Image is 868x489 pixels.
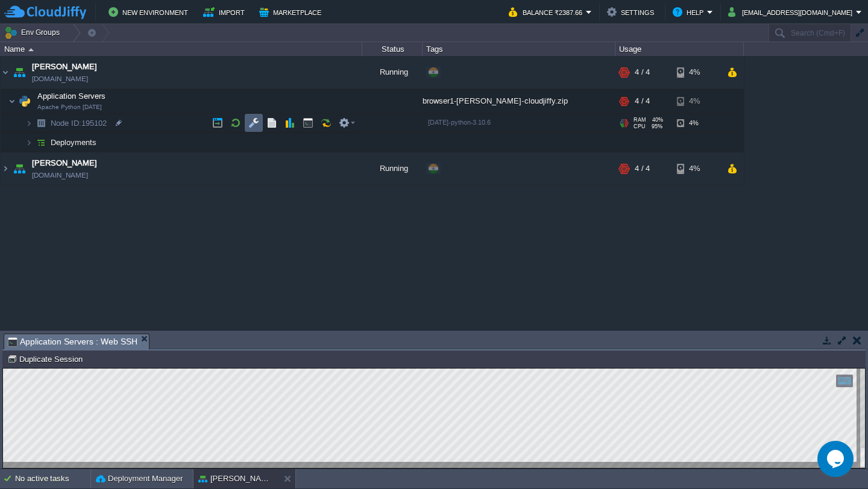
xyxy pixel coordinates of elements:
[1,152,10,185] img: AMDAwAAAACH5BAEAAAAALAAAAAABAAEAAAICRAEAOw==
[635,89,650,113] div: 4 / 4
[423,89,615,113] div: browser1-[PERSON_NAME]-cloudjiffy.zip
[32,61,97,73] a: [PERSON_NAME]
[8,334,137,349] span: Application Servers : Web SSH
[108,5,192,19] button: New Environment
[4,24,64,41] button: Env Groups
[25,133,33,152] img: AMDAwAAAACH5BAEAAAAALAAAAAABAAEAAAICRAEAOw==
[634,117,646,123] span: RAM
[8,89,16,113] img: AMDAwAAAACH5BAEAAAAALAAAAAABAAEAAAICRAEAOw==
[33,133,49,152] img: AMDAwAAAACH5BAEAAAAALAAAAAABAAEAAAICRAEAOw==
[509,5,586,19] button: Balance ₹2387.66
[362,56,423,89] div: Running
[33,114,49,132] img: AMDAwAAAACH5BAEAAAAALAAAAAABAAEAAAICRAEAOw==
[607,5,658,19] button: Settings
[32,169,88,181] a: [DOMAIN_NAME]
[203,5,248,19] button: Import
[428,119,491,126] span: [DATE]-python-3.10.6
[49,118,108,128] span: 195102
[259,5,325,19] button: Marketplace
[25,114,33,132] img: AMDAwAAAACH5BAEAAAAALAAAAAABAAEAAAICRAEAOw==
[198,473,274,485] button: [PERSON_NAME]
[1,56,10,89] img: AMDAwAAAACH5BAEAAAAALAAAAAABAAEAAAICRAEAOw==
[677,152,716,185] div: 4%
[37,104,102,111] span: Apache Python [DATE]
[32,157,97,169] a: [PERSON_NAME]
[616,42,743,56] div: Usage
[4,5,86,20] img: CloudJiffy
[635,56,650,89] div: 4 / 4
[817,441,856,477] iframe: chat widget
[651,117,663,123] span: 40%
[363,42,422,56] div: Status
[7,354,86,364] button: Duplicate Session
[36,92,107,101] a: Application ServersApache Python [DATE]
[11,56,28,89] img: AMDAwAAAACH5BAEAAAAALAAAAAABAAEAAAICRAEAOw==
[28,48,34,51] img: AMDAwAAAACH5BAEAAAAALAAAAAABAAEAAAICRAEAOw==
[32,73,88,85] a: [DOMAIN_NAME]
[728,5,856,19] button: [EMAIL_ADDRESS][DOMAIN_NAME]
[423,42,615,56] div: Tags
[677,56,716,89] div: 4%
[677,89,716,113] div: 4%
[11,152,28,185] img: AMDAwAAAACH5BAEAAAAALAAAAAABAAEAAAICRAEAOw==
[96,473,183,485] button: Deployment Manager
[677,114,716,132] div: 4%
[634,123,646,129] span: CPU
[49,137,98,148] a: Deployments
[1,42,362,56] div: Name
[362,152,423,185] div: Running
[49,118,108,128] a: Node ID:195102
[16,89,33,113] img: AMDAwAAAACH5BAEAAAAALAAAAAABAAEAAAICRAEAOw==
[650,123,662,129] span: 95%
[15,469,90,488] div: No active tasks
[673,5,707,19] button: Help
[51,119,81,128] span: Node ID:
[36,91,107,101] span: Application Servers
[635,152,650,185] div: 4 / 4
